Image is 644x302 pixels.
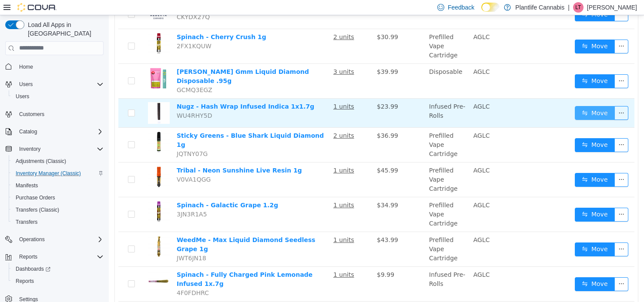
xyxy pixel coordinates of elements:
[466,24,506,38] button: icon: swapMove
[39,116,61,138] img: Sticky Greens - Blue Shark Liquid Diamond 1g hero shot
[12,168,84,179] a: Inventory Manager (Classic)
[365,88,381,95] span: AGLC
[9,192,107,204] button: Purchase Orders
[68,274,100,281] span: 4F0FDHRC
[2,78,107,90] button: Users
[317,113,361,147] td: Prefilled Vape Cartridge
[16,61,104,72] span: Home
[2,108,107,120] button: Customers
[481,3,500,12] input: Dark Mode
[19,146,40,153] span: Inventory
[16,194,55,201] span: Purchase Orders
[2,143,107,155] button: Inventory
[506,91,520,105] button: icon: ellipsis
[466,59,506,73] button: icon: swapMove
[39,151,61,173] img: Tribal - Neon Sunshine Live Resin 1g hero shot
[39,17,61,39] img: Spinach - Cherry Crush 1g hero shot
[506,123,520,137] button: icon: ellipsis
[506,227,520,241] button: icon: ellipsis
[506,262,520,276] button: icon: ellipsis
[16,234,48,245] button: Operations
[39,52,61,74] img: Papa's Herb - Bubba Gmm Liquid Diamond Disposable .95g hero shot
[317,14,361,49] td: Prefilled Vape Cartridge
[68,186,169,193] a: Spinach - Galactic Grape 1.2g
[68,196,98,202] span: 3JN3R1A5
[12,180,41,191] a: Manifests
[16,126,104,137] span: Catalog
[506,24,520,38] button: icon: ellipsis
[268,53,289,60] span: $39.99
[19,253,37,260] span: Reports
[12,276,104,286] span: Reports
[68,135,99,142] span: JQTNY07G
[268,186,289,193] span: $34.99
[12,168,104,179] span: Inventory Manager (Classic)
[39,255,61,277] img: Spinach - Fully Charged Pink Lemonade Infused 1x.7g hero shot
[12,217,41,227] a: Transfers
[9,167,107,179] button: Inventory Manager (Classic)
[225,221,245,228] u: 1 units
[68,256,204,272] a: Spinach - Fully Charged Pink Lemonade Infused 1x.7g
[365,186,381,193] span: AGLC
[16,144,104,154] span: Inventory
[268,18,289,25] span: $30.99
[568,2,570,13] p: |
[466,227,506,241] button: icon: swapMove
[16,182,38,189] span: Manifests
[9,155,107,167] button: Adjustments (Classic)
[16,144,44,154] button: Inventory
[12,192,104,203] span: Purchase Orders
[39,87,61,109] img: Nugz - Hash Wrap Infused Indica 1x1.7g hero shot
[19,128,37,135] span: Catalog
[12,205,104,215] span: Transfers (Classic)
[16,170,81,177] span: Inventory Manager (Classic)
[12,192,59,203] a: Purchase Orders
[19,111,44,118] span: Customers
[16,252,104,262] span: Reports
[317,83,361,113] td: Infused Pre-Rolls
[68,152,193,159] a: Tribal - Neon Sunshine Live Resin 1g
[2,126,107,138] button: Catalog
[317,49,361,83] td: Disposable
[2,60,107,73] button: Home
[365,53,381,60] span: AGLC
[225,152,245,159] u: 1 units
[317,147,361,182] td: Prefilled Vape Cartridge
[448,3,474,12] span: Feedback
[17,3,57,12] img: Cova
[12,264,54,274] a: Dashboards
[68,71,104,78] span: GCMQ3EGZ
[68,18,158,25] a: Spinach - Cherry Crush 1g
[39,220,61,242] img: WeedMe - Max Liquid Diamond Seedless Grape 1g hero shot
[16,219,37,226] span: Transfers
[12,156,104,166] span: Adjustments (Classic)
[575,2,581,13] span: LT
[225,18,245,25] u: 2 units
[12,180,104,191] span: Manifests
[365,152,381,159] span: AGLC
[12,156,70,166] a: Adjustments (Classic)
[365,221,381,228] span: AGLC
[365,117,381,124] span: AGLC
[268,221,289,228] span: $43.99
[12,264,104,274] span: Dashboards
[68,161,102,168] span: V0VA1QGG
[16,62,37,72] a: Home
[268,152,289,159] span: $45.99
[19,63,33,70] span: Home
[12,91,104,102] span: Users
[268,256,285,263] span: $9.99
[16,79,36,90] button: Users
[16,93,29,100] span: Users
[16,109,104,119] span: Customers
[16,252,41,262] button: Reports
[9,275,107,287] button: Reports
[515,2,564,13] p: Plantlife Cannabis
[365,256,381,263] span: AGLC
[16,206,59,213] span: Transfers (Classic)
[16,234,104,245] span: Operations
[506,192,520,206] button: icon: ellipsis
[16,278,34,285] span: Reports
[68,53,200,69] a: [PERSON_NAME] Gmm Liquid Diamond Disposable .95g
[68,239,97,246] span: JWT6JN18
